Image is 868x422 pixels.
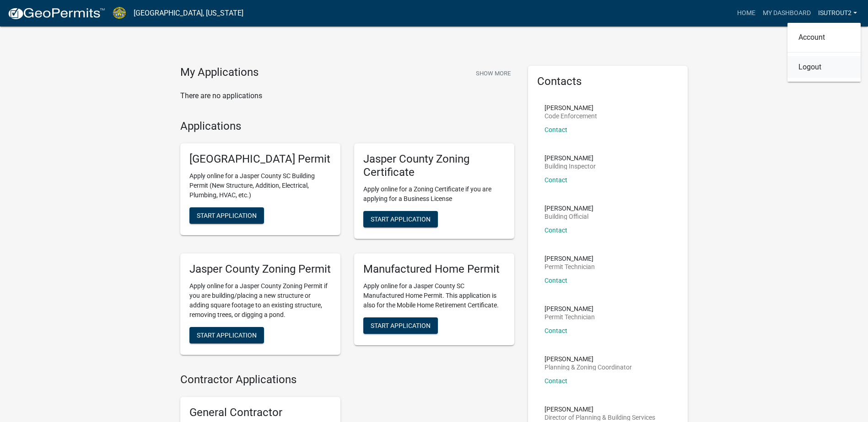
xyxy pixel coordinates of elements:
[545,364,632,370] p: Planning & Zoning Coordinator
[545,264,595,270] p: Permit Technician
[189,281,331,320] p: Apply online for a Jasper County Zoning Permit if you are building/placing a new structure or add...
[545,176,567,184] a: Contact
[537,75,679,88] h5: Contacts
[545,205,593,211] p: [PERSON_NAME]
[545,126,567,133] a: Contact
[545,113,597,119] p: Code Enforcement
[759,5,814,22] a: My Dashboard
[545,327,567,334] a: Contact
[545,314,595,320] p: Permit Technician
[787,56,861,78] a: Logout
[733,5,759,22] a: Home
[787,23,861,82] div: isutrout2
[545,155,596,161] p: [PERSON_NAME]
[180,120,514,362] wm-workflow-list-section: Applications
[180,90,514,101] p: There are no applications
[545,414,655,421] p: Director of Planning & Building Services
[787,26,861,48] a: Account
[363,153,505,179] h5: Jasper County Zoning Certificate
[180,66,259,79] h4: My Applications
[545,227,567,234] a: Contact
[189,406,331,419] h5: General Contractor
[197,212,257,219] span: Start Application
[180,120,514,133] h4: Applications
[545,105,597,111] p: [PERSON_NAME]
[545,406,655,412] p: [PERSON_NAME]
[363,281,505,310] p: Apply online for a Jasper County SC Manufactured Home Permit. This application is also for the Mo...
[814,5,861,22] a: isutrout2
[113,7,126,19] img: Jasper County, South Carolina
[189,153,331,166] h5: [GEOGRAPHIC_DATA] Permit
[189,171,331,200] p: Apply online for a Jasper County SC Building Permit (New Structure, Addition, Electrical, Plumbin...
[545,377,567,385] a: Contact
[363,317,438,334] button: Start Application
[180,373,514,386] h4: Contractor Applications
[545,163,596,169] p: Building Inspector
[371,215,431,222] span: Start Application
[197,331,257,338] span: Start Application
[545,213,593,220] p: Building Official
[189,207,264,224] button: Start Application
[545,277,567,284] a: Contact
[363,211,438,227] button: Start Application
[134,5,243,21] a: [GEOGRAPHIC_DATA], [US_STATE]
[371,322,431,329] span: Start Application
[363,185,505,204] p: Apply online for a Zoning Certificate if you are applying for a Business License
[189,327,264,343] button: Start Application
[472,66,514,81] button: Show More
[545,356,632,362] p: [PERSON_NAME]
[189,263,331,276] h5: Jasper County Zoning Permit
[545,306,595,312] p: [PERSON_NAME]
[545,255,595,262] p: [PERSON_NAME]
[363,263,505,276] h5: Manufactured Home Permit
